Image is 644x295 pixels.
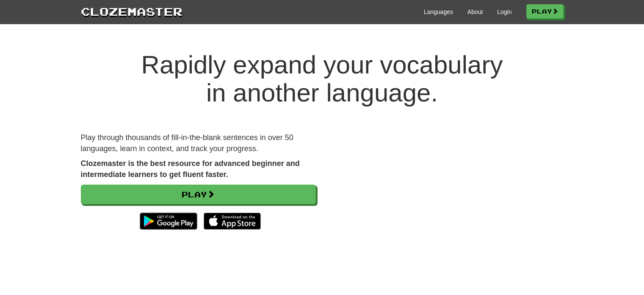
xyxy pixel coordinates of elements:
[81,132,316,154] p: Play through thousands of fill-in-the-blank sentences in over 50 languages, learn in context, and...
[81,185,316,204] a: Play
[526,4,564,19] a: Play
[135,208,201,234] img: Get it on Google Play
[204,213,261,230] img: Download_on_the_App_Store_Badge_US-UK_135x40-25178aeef6eb6b83b96f5f2d004eda3bffbb37122de64afbaef7...
[424,8,453,16] a: Languages
[81,3,182,19] a: Clozemaster
[467,8,483,16] a: About
[81,159,300,179] strong: Clozemaster is the best resource for advanced beginner and intermediate learners to get fluent fa...
[497,8,511,16] a: Login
